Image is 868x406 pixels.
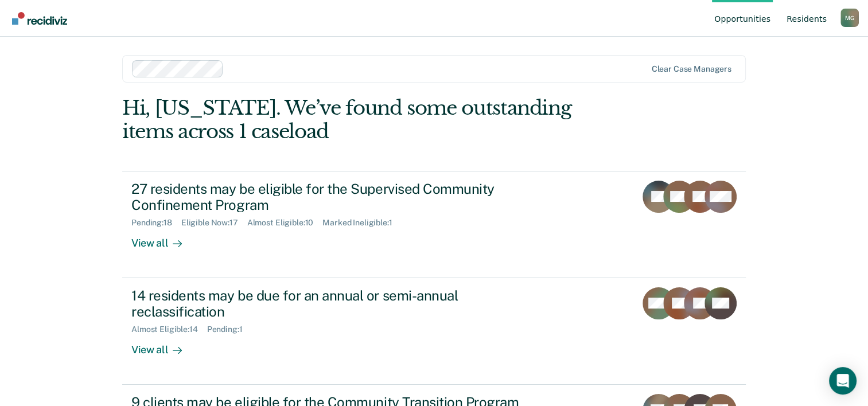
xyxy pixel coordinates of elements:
[652,64,731,74] div: Clear case managers
[207,325,252,334] div: Pending : 1
[131,218,181,228] div: Pending : 18
[181,218,247,228] div: Eligible Now : 17
[122,171,746,278] a: 27 residents may be eligible for the Supervised Community Confinement ProgramPending:18Eligible N...
[829,367,857,395] div: Open Intercom Messenger
[131,228,196,250] div: View all
[122,96,621,143] div: Hi, [US_STATE]. We’ve found some outstanding items across 1 caseload
[131,325,207,334] div: Almost Eligible : 14
[12,12,67,25] img: Recidiviz
[122,278,746,385] a: 14 residents may be due for an annual or semi-annual reclassificationAlmost Eligible:14Pending:1V...
[840,9,859,27] button: Profile dropdown button
[131,181,534,214] div: 27 residents may be eligible for the Supervised Community Confinement Program
[247,218,323,228] div: Almost Eligible : 10
[322,218,401,228] div: Marked Ineligible : 1
[131,334,196,357] div: View all
[131,287,534,321] div: 14 residents may be due for an annual or semi-annual reclassification
[840,9,859,27] div: M G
